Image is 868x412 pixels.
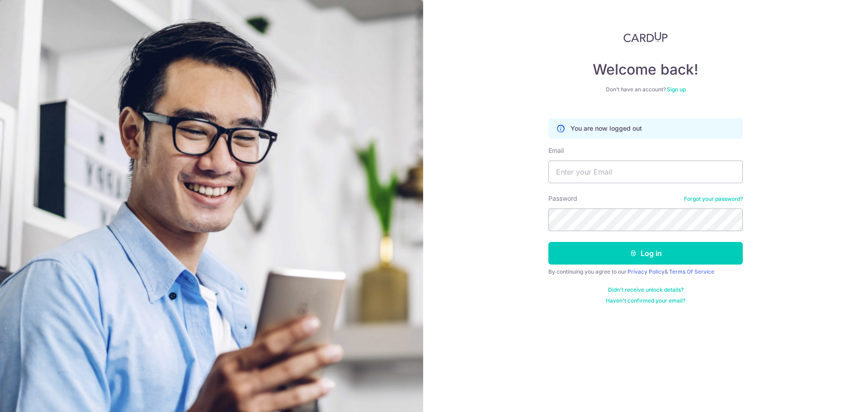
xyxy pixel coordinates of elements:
div: Don’t have an account? [548,86,743,93]
label: Password [548,194,577,203]
img: CardUp Logo [623,32,668,43]
a: Forgot your password? [684,195,743,203]
a: Privacy Policy [627,268,665,275]
a: Terms Of Service [669,268,714,275]
label: Email [548,146,564,155]
h4: Welcome back! [548,61,743,79]
p: You are now logged out [571,124,642,133]
button: Log in [548,242,743,265]
div: By continuing you agree to our & [548,268,743,275]
input: Enter your Email [548,161,743,183]
a: Haven't confirmed your email? [606,297,685,304]
a: Sign up [667,86,686,93]
a: Didn't receive unlock details? [608,286,684,294]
